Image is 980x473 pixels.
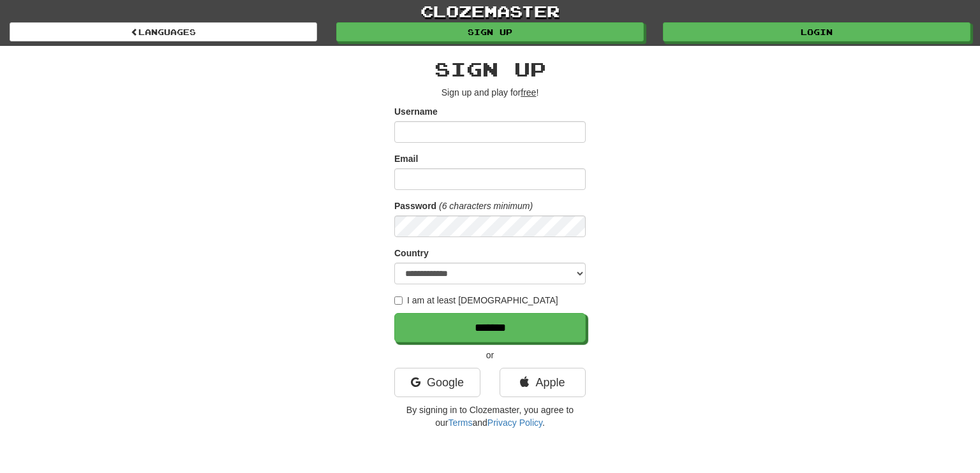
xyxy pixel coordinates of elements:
p: By signing in to Clozemaster, you agree to our and . [394,404,586,429]
a: Google [394,368,480,397]
a: Privacy Policy [487,418,542,428]
u: free [521,87,536,98]
a: Terms [448,418,472,428]
a: Sign up [336,22,644,41]
input: I am at least [DEMOGRAPHIC_DATA] [394,296,403,305]
label: Username [394,105,438,118]
label: I am at least [DEMOGRAPHIC_DATA] [394,294,558,307]
a: Languages [10,22,317,41]
em: (6 characters minimum) [439,201,533,211]
p: Sign up and play for ! [394,86,586,99]
p: or [394,349,586,361]
label: Password [394,200,436,212]
a: Apple [500,368,586,397]
a: Login [663,22,970,41]
h2: Sign up [394,59,586,80]
label: Country [394,247,429,259]
label: Email [394,152,418,165]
